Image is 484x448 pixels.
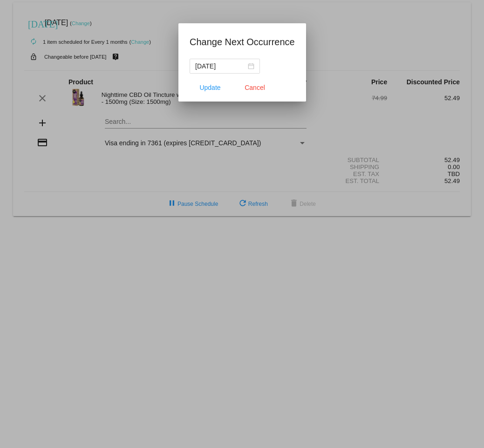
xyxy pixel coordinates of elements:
button: Close dialog [234,79,275,96]
h1: Change Next Occurrence [190,34,295,49]
span: Update [199,84,220,91]
input: Select date [195,61,246,71]
button: Update [190,79,231,96]
span: Cancel [245,84,265,91]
